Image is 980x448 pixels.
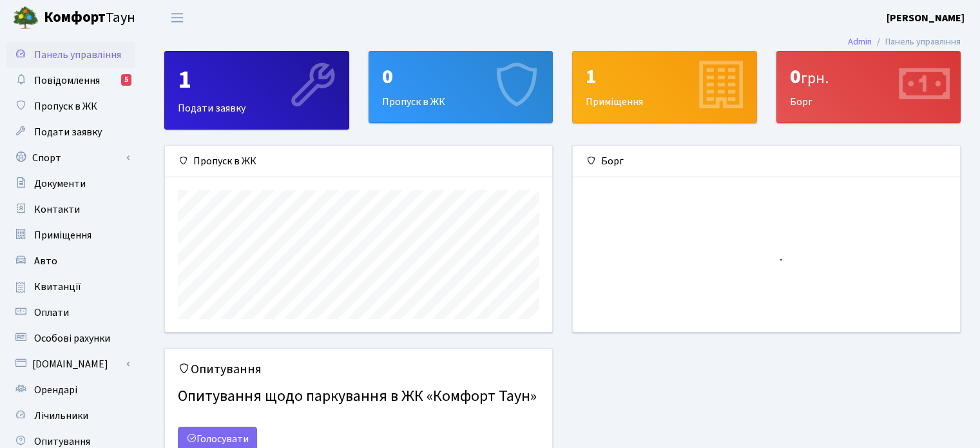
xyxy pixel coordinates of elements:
button: Переключити навігацію [161,7,193,28]
a: Лічильники [6,403,135,429]
b: [PERSON_NAME] [887,11,965,25]
a: Особові рахунки [6,326,135,351]
nav: breadcrumb [829,28,980,55]
span: Авто [34,254,57,268]
div: 0 [790,64,948,89]
li: Панель управління [872,35,961,49]
div: 1 [586,64,744,89]
h5: Опитування [178,362,539,377]
div: 5 [121,74,131,86]
a: [PERSON_NAME] [887,10,965,26]
span: Оплати [34,306,69,320]
h4: Опитування щодо паркування в ЖК «Комфорт Таун» [178,382,539,411]
span: Лічильники [34,409,88,423]
div: Приміщення [573,52,756,122]
a: Спорт [6,145,135,171]
span: Особові рахунки [34,331,110,346]
span: Пропуск в ЖК [34,99,97,113]
b: Комфорт [44,7,106,28]
span: грн. [801,67,829,90]
span: Контакти [34,202,80,217]
a: Оплати [6,300,135,326]
div: 1 [178,64,336,95]
div: Подати заявку [165,52,349,129]
a: [DOMAIN_NAME] [6,351,135,377]
a: Пропуск в ЖК [6,93,135,119]
a: Документи [6,171,135,197]
span: Приміщення [34,228,91,242]
a: Контакти [6,197,135,222]
a: Повідомлення5 [6,68,135,93]
span: Орендарі [34,383,77,397]
span: Подати заявку [34,125,102,139]
span: Панель управління [34,48,121,62]
div: Борг [573,146,960,177]
span: Повідомлення [34,73,100,88]
a: Квитанції [6,274,135,300]
a: Приміщення [6,222,135,248]
div: 0 [382,64,540,89]
img: logo.png [13,5,39,31]
a: 1Подати заявку [164,51,349,130]
a: Подати заявку [6,119,135,145]
span: Таун [44,7,135,29]
a: 0Пропуск в ЖК [369,51,553,123]
a: 1Приміщення [572,51,757,123]
a: Авто [6,248,135,274]
div: Пропуск в ЖК [369,52,553,122]
div: Борг [777,52,961,122]
a: Орендарі [6,377,135,403]
span: Документи [34,177,86,191]
a: Панель управління [6,42,135,68]
a: Admin [848,35,872,48]
span: Квитанції [34,280,81,294]
div: Пропуск в ЖК [165,146,552,177]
